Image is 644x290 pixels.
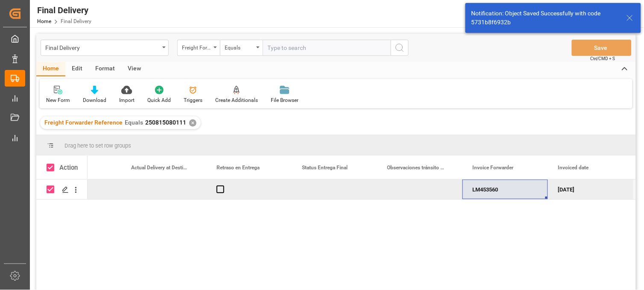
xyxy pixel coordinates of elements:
span: 250815080111 [145,119,186,126]
span: Freight Forwarder Reference [44,119,123,126]
div: Import [119,96,135,104]
div: Final Delivery [37,4,91,17]
div: Quick Add [147,96,171,104]
div: Download [83,96,106,104]
div: Action [59,164,78,171]
div: Equals [225,42,254,52]
span: Observaciones tránsito última milla [387,165,445,171]
div: ✕ [189,119,196,127]
span: Drag here to set row groups [64,142,131,149]
button: open menu [41,40,169,56]
button: open menu [220,40,263,56]
div: New Form [46,96,70,104]
div: Format [89,62,121,76]
div: Final Delivery [45,42,159,52]
div: LM453560 [463,180,548,199]
div: Edit [65,62,89,76]
div: Create Additionals [215,96,258,104]
div: File Browser [271,96,299,104]
div: Notification: Object Saved Successfully with code 5731b8f6932b [471,9,618,27]
div: Triggers [184,96,202,104]
div: Home [36,62,65,76]
button: open menu [177,40,220,56]
span: Actual Delivery at Destination (RD) [131,165,188,171]
span: Status Entrega Final [302,165,348,171]
input: Type to search [263,40,391,56]
div: [DATE] [548,180,633,199]
button: search button [391,40,409,56]
div: View [121,62,147,76]
span: Retraso en Entrega [217,165,260,171]
span: Equals [125,119,143,126]
div: Press SPACE to deselect this row. [36,180,88,200]
a: Home [37,18,51,24]
div: Freight Forwarder Reference [182,42,211,52]
span: Ctrl/CMD + S [591,55,615,62]
span: Invoice Forwarder [473,165,514,171]
span: Invoiced date [558,165,589,171]
button: Save [572,40,632,56]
